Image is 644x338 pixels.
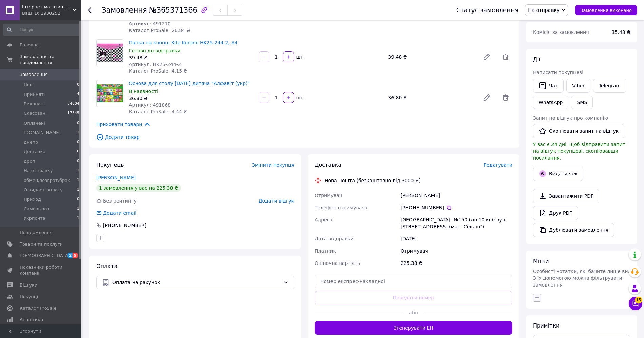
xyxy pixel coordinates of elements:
span: Дії [533,56,540,63]
div: [PHONE_NUMBER] [401,204,512,211]
span: Показники роботи компанії [20,264,63,276]
button: Чат [533,79,564,93]
img: Папка на кнопці Kite Kuromi HK25-244-2, А4 [97,40,123,66]
span: Телефон отримувача [315,205,367,210]
span: На отправку [528,7,559,13]
span: Артикул: HK25-244-2 [129,62,181,67]
button: Дублювати замовлення [533,223,614,237]
div: [PHONE_NUMBER] [102,222,147,229]
span: 0 [77,120,79,126]
span: Артикул: 491868 [129,102,171,108]
div: 39.48 ₴ [385,52,477,62]
span: Приход [24,196,41,203]
span: Самовывоз [24,206,49,212]
div: 36.80 ₴ [129,95,253,102]
span: Адреса [315,217,333,223]
div: шт. [295,94,305,101]
span: Каталог ProSale: 4.44 ₴ [129,109,187,114]
span: 35.43 ₴ [612,29,630,35]
span: Комісія за замовлення [533,29,589,35]
span: Нові [24,82,34,88]
button: Чат з покупцем15 [629,297,642,310]
span: 0 [77,149,79,155]
span: Скасовані [24,110,47,117]
span: Оплачені [24,120,45,126]
span: Виконані [24,101,45,107]
span: Дата відправки [315,236,354,241]
span: Замовлення [102,6,147,14]
div: 225.38 ₴ [399,257,514,269]
span: №365371366 [149,6,197,14]
span: 1 [77,130,79,136]
div: Додати email [102,210,137,216]
a: Папка на кнопці Kite Kuromi HK25-244-2, А4 [129,40,238,45]
span: Аналітика [20,317,43,323]
span: 15 [635,297,642,303]
span: Змінити покупця [252,162,294,168]
div: [PERSON_NAME] [399,189,514,202]
span: Інтернет-магазин "Рюкзак" [22,4,73,10]
span: 0 [77,196,79,203]
a: Telegram [593,79,626,93]
div: Статус замовлення [456,7,519,14]
button: SMS [571,96,593,109]
div: Ваш ID: 1930252 [22,10,81,16]
span: Доставка [24,149,45,155]
span: Примітки [533,322,559,329]
span: обмен/возврат/брак [24,177,70,184]
a: Основа для столу [DATE] дитяча "Алфавіт (укр)" [129,81,250,86]
button: Скопіювати запит на відгук [533,124,624,138]
span: Запит на відгук про компанію [533,115,608,121]
span: Додати товар [96,133,512,141]
span: Каталог ProSale: 4.15 ₴ [129,68,187,74]
a: Viber [566,79,590,93]
span: У вас є 24 дні, щоб відправити запит на відгук покупцеві, скопіювавши посилання. [533,142,625,161]
a: [PERSON_NAME] [96,175,136,181]
a: Завантажити PDF [533,189,599,203]
div: [GEOGRAPHIC_DATA], №150 (до 10 кг): вул. [STREET_ADDRESS] (маг."Сільпо") [399,214,514,233]
span: дроп [24,158,35,164]
span: Артикул: 491210 [129,21,171,26]
a: Редагувати [480,91,494,104]
div: 39.48 ₴ [129,54,253,61]
span: Особисті нотатки, які бачите лише ви. З їх допомогою можна фільтрувати замовлення [533,269,629,288]
span: Товари та послуги [20,241,63,247]
span: [DOMAIN_NAME] [24,130,61,136]
span: Видалити [499,91,512,104]
button: Замовлення виконано [575,5,637,15]
input: Пошук [3,24,80,36]
span: Каталог ProSale [20,305,56,311]
span: 1 [77,215,79,221]
span: Мітки [533,258,549,264]
div: [DATE] [399,233,514,245]
span: Замовлення виконано [580,8,632,13]
span: Укрпочта [24,215,45,221]
span: 1 [77,177,79,184]
div: Отримувач [399,245,514,257]
span: Головна [20,42,39,48]
span: Написати покупцеві [533,70,583,75]
img: Основа для столу 1Вересня дитяча "Алфавіт (укр)" [97,84,123,102]
a: Редагувати [480,50,494,64]
span: або [404,309,423,316]
span: 4 [77,91,79,98]
span: Приховати товари [96,121,151,128]
span: Відгуки [20,282,37,288]
div: Додати email [96,210,137,216]
span: Оціночна вартість [315,260,360,266]
div: шт. [295,54,305,60]
span: На отправку [24,168,53,174]
span: 0 [77,158,79,164]
button: Згенерувати ЕН [315,321,512,335]
span: Редагувати [484,162,512,168]
input: Номер експрес-накладної [315,275,512,288]
div: 36.80 ₴ [385,93,477,102]
span: Каталог ProSale: 26.84 ₴ [129,28,190,33]
span: Повідомлення [20,230,53,236]
span: днепр [24,139,38,145]
span: 0 [77,82,79,88]
span: Видалити [499,50,512,64]
span: Покупець [96,162,124,168]
span: 1 [77,206,79,212]
span: Ожидает оплату [24,187,63,193]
